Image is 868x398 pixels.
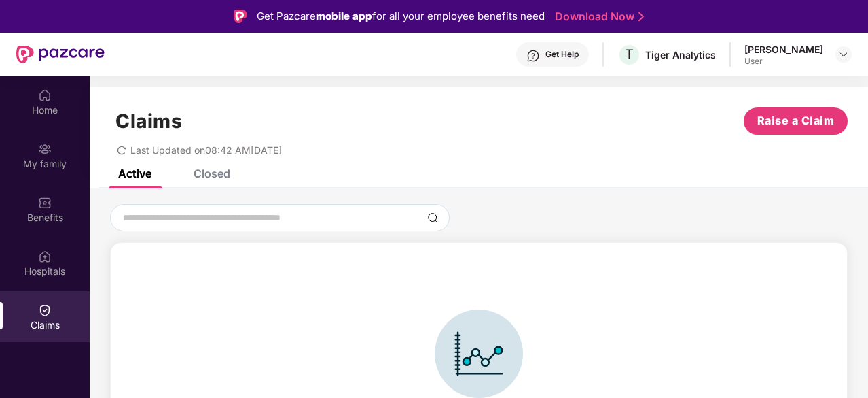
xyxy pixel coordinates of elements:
img: svg+xml;base64,PHN2ZyBpZD0iSG9tZSIgeG1sbnM9Imh0dHA6Ly93d3cudzMub3JnLzIwMDAvc3ZnIiB3aWR0aD0iMjAiIG... [38,88,52,102]
span: T [625,46,634,63]
img: svg+xml;base64,PHN2ZyBpZD0iRHJvcGRvd24tMzJ4MzIiIHhtbG5zPSJodHRwOi8vd3d3LnczLm9yZy8yMDAwL3N2ZyIgd2... [838,49,849,60]
img: svg+xml;base64,PHN2ZyBpZD0iU2VhcmNoLTMyeDMyIiB4bWxucz0iaHR0cDovL3d3dy53My5vcmcvMjAwMC9zdmciIHdpZH... [427,212,438,223]
span: Raise a Claim [757,112,835,129]
button: Raise a Claim [744,107,848,135]
img: svg+xml;base64,PHN2ZyBpZD0iSWNvbl9DbGFpbSIgZGF0YS1uYW1lPSJJY29uIENsYWltIiB4bWxucz0iaHR0cDovL3d3dy... [435,310,523,398]
span: Last Updated on 08:42 AM[DATE] [130,144,282,156]
img: svg+xml;base64,PHN2ZyBpZD0iSGVscC0zMngzMiIgeG1sbnM9Imh0dHA6Ly93d3cudzMub3JnLzIwMDAvc3ZnIiB3aWR0aD... [526,49,540,63]
img: Stroke [638,10,644,24]
h1: Claims [115,110,182,133]
span: redo [117,144,126,156]
img: svg+xml;base64,PHN2ZyB3aWR0aD0iMjAiIGhlaWdodD0iMjAiIHZpZXdCb3g9IjAgMCAyMCAyMCIgZmlsbD0ibm9uZSIgeG... [38,142,52,156]
img: svg+xml;base64,PHN2ZyBpZD0iQ2xhaW0iIHhtbG5zPSJodHRwOi8vd3d3LnczLm9yZy8yMDAwL3N2ZyIgd2lkdGg9IjIwIi... [38,303,52,317]
div: User [744,56,823,67]
img: Logo [234,10,247,23]
div: [PERSON_NAME] [744,43,823,56]
a: Download Now [555,10,640,24]
div: Get Pazcare for all your employee benefits need [257,8,545,24]
div: Active [118,167,151,180]
div: Tiger Analytics [645,48,716,61]
img: svg+xml;base64,PHN2ZyBpZD0iSG9zcGl0YWxzIiB4bWxucz0iaHR0cDovL3d3dy53My5vcmcvMjAwMC9zdmciIHdpZHRoPS... [38,250,52,263]
img: svg+xml;base64,PHN2ZyBpZD0iQmVuZWZpdHMiIHhtbG5zPSJodHRwOi8vd3d3LnczLm9yZy8yMDAwL3N2ZyIgd2lkdGg9Ij... [38,196,52,210]
div: Closed [194,167,230,180]
img: New Pazcare Logo [16,46,105,63]
div: Get Help [545,49,579,60]
strong: mobile app [316,10,372,22]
